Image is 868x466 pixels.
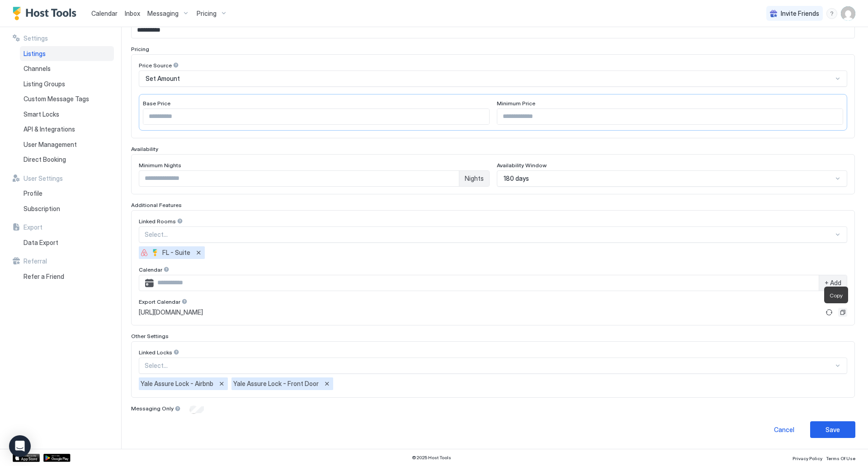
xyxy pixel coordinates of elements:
[197,9,217,18] span: Pricing
[233,380,319,388] span: Yale Assure Lock - Front Door
[24,125,75,133] span: API & Integrations
[322,379,331,388] button: Remove
[139,218,176,225] span: Linked Rooms
[781,9,819,18] span: Invite Friends
[91,9,118,18] a: Calendar
[139,266,162,273] span: Calendar
[826,453,855,462] a: Terms Of Use
[20,235,114,250] a: Data Export
[139,162,181,169] span: Minimum Nights
[24,80,65,88] span: Listing Groups
[24,239,58,247] span: Data Export
[13,454,40,462] a: App Store
[20,76,114,92] a: Listing Groups
[139,349,172,356] span: Linked Locks
[838,308,847,317] button: Copy
[132,23,854,38] input: Input Field
[24,141,77,149] span: User Management
[810,421,855,438] button: Save
[162,249,190,257] span: FL - Suite
[497,162,547,169] span: Availability Window
[154,275,819,291] input: Input Field
[143,100,170,107] span: Base Price
[826,8,837,19] div: menu
[146,75,180,83] span: Set Amount
[20,152,114,167] a: Direct Booking
[24,50,46,58] span: Listings
[24,223,42,231] span: Export
[147,9,179,18] span: Messaging
[497,100,535,107] span: Minimum Price
[24,34,48,42] span: Settings
[217,379,226,388] button: Remove
[20,46,114,61] a: Listings
[20,122,114,137] a: API & Integrations
[465,174,484,183] span: Nights
[504,174,529,183] span: 180 days
[9,435,31,457] div: Open Intercom Messenger
[497,109,843,124] input: Input Field
[20,201,114,217] a: Subscription
[139,308,820,316] a: [URL][DOMAIN_NAME]
[139,298,180,305] span: Export Calendar
[143,109,489,124] input: Input Field
[194,248,203,257] button: Remove
[13,7,80,20] a: Host Tools Logo
[43,454,71,462] a: Google Play Store
[20,186,114,201] a: Profile
[24,189,42,198] span: Profile
[131,146,158,152] span: Availability
[131,405,174,412] span: Messaging Only
[24,174,63,183] span: User Settings
[125,9,140,17] span: Inbox
[20,269,114,284] a: Refer a Friend
[139,62,172,69] span: Price Source
[131,333,169,339] span: Other Settings
[91,9,118,17] span: Calendar
[825,279,841,287] span: + Add
[24,95,89,103] span: Custom Message Tags
[793,456,822,461] span: Privacy Policy
[774,425,794,434] div: Cancel
[131,46,149,52] span: Pricing
[24,155,66,164] span: Direct Booking
[20,91,114,107] a: Custom Message Tags
[24,205,60,213] span: Subscription
[125,9,140,18] a: Inbox
[20,137,114,152] a: User Management
[793,453,822,462] a: Privacy Policy
[412,455,451,461] span: © 2025 Host Tools
[139,308,203,316] span: [URL][DOMAIN_NAME]
[131,202,182,208] span: Additional Features
[826,425,840,434] div: Save
[826,456,855,461] span: Terms Of Use
[24,110,59,118] span: Smart Locks
[141,380,213,388] span: Yale Assure Lock - Airbnb
[20,61,114,76] a: Channels
[139,171,459,186] input: Input Field
[761,421,807,438] button: Cancel
[824,307,835,318] button: Refresh
[24,257,47,265] span: Referral
[20,107,114,122] a: Smart Locks
[24,65,51,73] span: Channels
[830,292,843,299] span: Copy
[24,273,64,281] span: Refer a Friend
[841,6,855,21] div: User profile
